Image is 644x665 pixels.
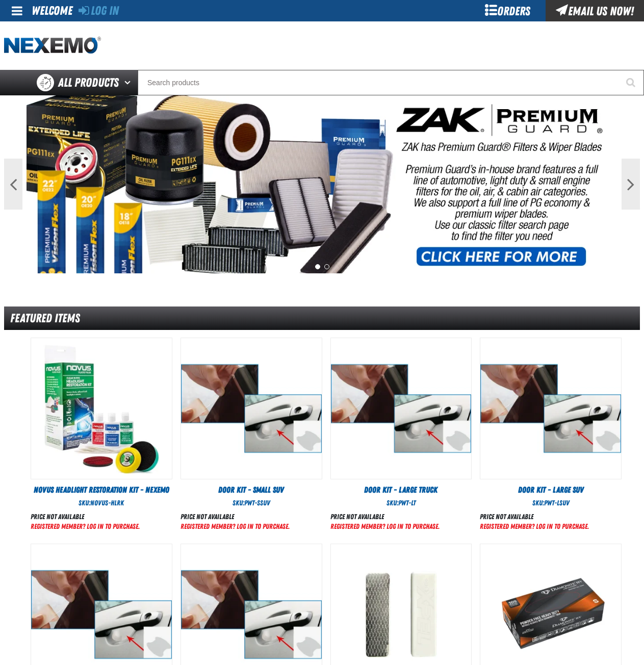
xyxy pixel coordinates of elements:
a: Registered Member? Log In to purchase. [181,522,290,530]
span: PWT-SSUV [244,499,270,507]
img: Door Kit - Large SUV [480,338,621,479]
a: Registered Member? Log In to purchase. [31,522,140,530]
img: PG Filters & Wipers [27,95,617,273]
a: Novus Headlight Restoration Kit - Nexemo [31,484,172,496]
a: Door Kit - Small SUV [181,484,322,496]
div: Price not available [31,512,140,522]
span: Door Kit - Small SUV [218,485,284,495]
input: Search [138,70,644,95]
div: SKU: [480,498,622,508]
div: SKU: [330,498,472,508]
a: Registered Member? Log In to purchase. [330,522,440,530]
button: 2 of 2 [324,264,329,269]
div: Price not available [181,512,290,522]
div: SKU: [181,498,322,508]
span: Door Kit - Large SUV [518,485,584,495]
a: Log In [79,4,119,18]
button: Next [622,159,640,210]
: View Details of the Novus Headlight Restoration Kit - Nexemo [31,338,172,479]
div: SKU: [31,498,172,508]
img: Nexemo logo [4,37,101,55]
button: Start Searching [619,70,644,95]
span: Door Kit - Large Truck [364,485,437,495]
span: PWT-LSUV [544,499,570,507]
span: All Products [58,73,119,92]
: View Details of the Door Kit - Large Truck [331,338,472,479]
: View Details of the Door Kit - Large SUV [480,338,621,479]
button: Open All Products pages [121,70,138,95]
button: Previous [4,159,22,210]
span: PWT-LT [398,499,416,507]
div: Price not available [480,512,589,522]
img: Novus Headlight Restoration Kit - Nexemo [31,338,172,479]
a: Door Kit - Large Truck [330,484,472,496]
span: Novus Headlight Restoration Kit - Nexemo [34,485,169,495]
button: 1 of 2 [315,264,320,269]
: View Details of the Door Kit - Small SUV [181,338,322,479]
img: Door Kit - Small SUV [181,338,322,479]
span: NOVUS-HLRK [90,499,124,507]
a: Door Kit - Large SUV [480,484,622,496]
img: Door Kit - Large Truck [331,338,472,479]
a: Registered Member? Log In to purchase. [480,522,589,530]
div: Featured Items [4,306,640,330]
div: Price not available [330,512,440,522]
